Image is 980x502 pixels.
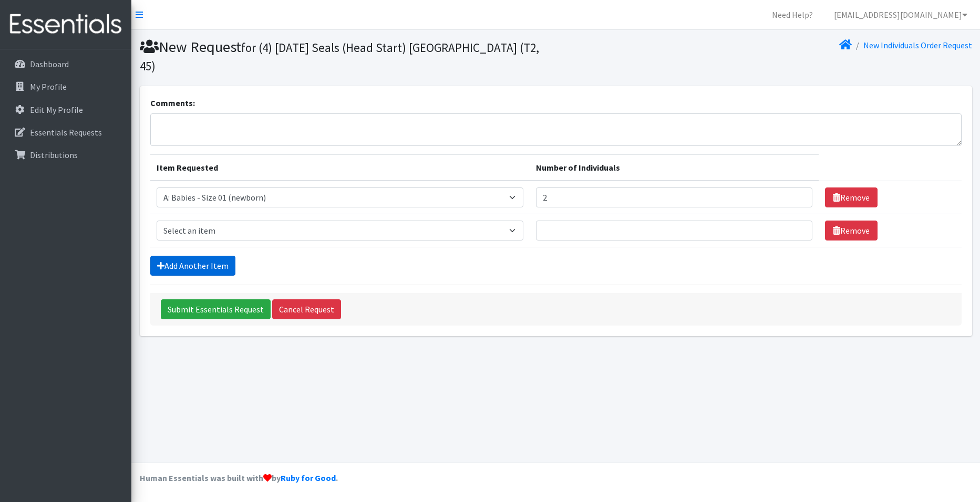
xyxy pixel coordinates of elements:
[140,473,338,483] strong: Human Essentials was built with by .
[30,150,78,160] p: Distributions
[30,104,83,115] p: Edit My Profile
[150,97,195,109] label: Comments:
[863,40,972,50] a: New Individuals Order Request
[161,299,271,319] input: Submit Essentials Request
[4,7,127,42] img: HumanEssentials
[272,299,341,319] a: Cancel Request
[140,38,552,74] h1: New Request
[826,4,976,25] a: [EMAIL_ADDRESS][DOMAIN_NAME]
[4,76,127,97] a: My Profile
[281,473,336,483] a: Ruby for Good
[530,155,819,181] th: Number of Individuals
[4,144,127,165] a: Distributions
[4,122,127,143] a: Essentials Requests
[825,221,878,240] a: Remove
[4,54,127,75] a: Dashboard
[150,256,235,276] a: Add Another Item
[30,81,67,92] p: My Profile
[30,127,102,138] p: Essentials Requests
[764,4,821,25] a: Need Help?
[4,99,127,120] a: Edit My Profile
[140,40,539,74] small: for (4) [DATE] Seals (Head Start) [GEOGRAPHIC_DATA] (T2, 45)
[150,155,530,181] th: Item Requested
[825,187,878,207] a: Remove
[30,59,69,69] p: Dashboard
